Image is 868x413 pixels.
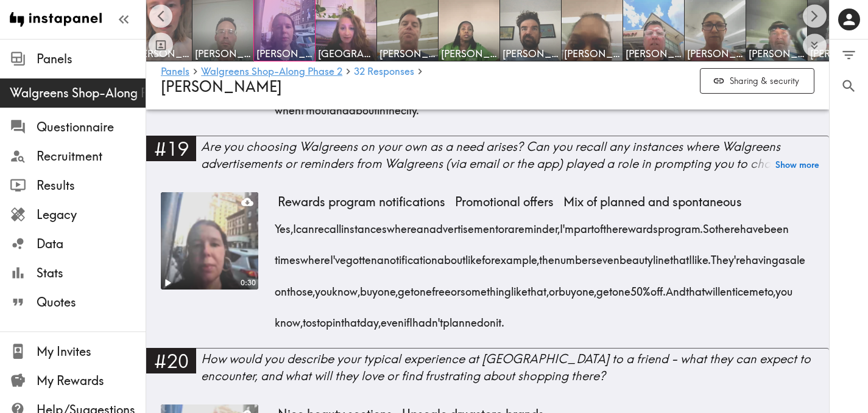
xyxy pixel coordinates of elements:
[612,271,630,302] span: one
[387,209,417,240] span: where
[596,271,612,302] span: get
[275,240,300,271] span: times
[381,303,404,334] span: even
[432,271,451,302] span: free
[451,271,460,302] span: or
[341,209,387,240] span: instances
[700,68,814,94] button: Sharing & security
[503,47,559,60] span: [PERSON_NAME]
[574,209,594,240] span: part
[626,47,682,60] span: [PERSON_NAME]
[341,303,360,334] span: that
[666,271,686,302] span: And
[161,192,258,290] figure: Play0:30
[803,33,827,57] button: Expand to show all items
[398,271,414,302] span: get
[360,303,381,334] span: day,
[149,4,173,28] button: Scroll left
[333,303,341,334] span: in
[749,271,764,302] span: me
[564,47,620,60] span: [PERSON_NAME]
[749,47,805,60] span: [PERSON_NAME]
[429,209,498,240] span: advertisement
[603,209,618,240] span: the
[201,66,342,78] a: Walgreens Shop-Along Phase 2
[465,240,482,271] span: like
[686,271,705,302] span: that
[37,235,146,252] span: Data
[332,271,360,302] span: know,
[314,209,341,240] span: recall
[658,209,703,240] span: program.
[515,209,560,240] span: reminder,
[404,303,409,334] span: if
[146,348,829,395] a: #20How would you describe your typical experience at [GEOGRAPHIC_DATA] to a friend - what they ca...
[287,271,315,302] span: those,
[803,4,827,28] button: Scroll right
[484,303,496,334] span: on
[437,240,465,271] span: about
[511,271,528,302] span: like
[161,77,282,95] span: [PERSON_NAME]
[554,240,591,271] span: number
[830,40,868,71] button: Filter Responses
[746,240,778,271] span: having
[37,294,146,311] span: Quotes
[346,240,377,271] span: gotten
[354,66,414,78] a: 32 Responses
[37,177,146,194] span: Results
[549,271,559,302] span: or
[711,240,746,271] span: They're
[830,71,868,102] button: Search
[498,209,508,240] span: or
[237,278,258,288] div: 0:30
[705,271,720,302] span: will
[619,240,653,271] span: beauty
[379,47,436,60] span: [PERSON_NAME]
[318,47,374,60] span: [GEOGRAPHIC_DATA]
[559,192,747,212] span: Mix of planned and spontaneous
[775,156,819,173] button: Show more
[201,350,829,384] div: How would you describe your typical experience at [GEOGRAPHIC_DATA] to a friend - what they can e...
[146,136,829,182] a: #19Are you choosing Walgreens on your own as a need arises? Can you recall any instances where Wa...
[594,209,603,240] span: of
[37,50,146,68] span: Panels
[785,240,805,271] span: sale
[10,85,146,102] span: Walgreens Shop-Along Phase 2
[651,271,666,302] span: off.
[559,271,576,302] span: buy
[37,343,146,360] span: My Invites
[273,192,450,212] span: Rewards program notifications
[275,209,293,240] span: Yes,
[670,240,689,271] span: that
[360,271,378,302] span: buy
[450,192,559,212] span: Promotional offers
[37,119,146,136] span: Questionnaire
[146,136,196,161] div: #19
[692,240,711,271] span: like.
[303,303,312,334] span: to
[740,209,764,240] span: have
[441,47,497,60] span: [PERSON_NAME]
[496,303,504,334] span: it.
[275,303,303,334] span: know,
[764,209,789,240] span: been
[460,271,511,302] span: something
[687,47,743,60] span: [PERSON_NAME]
[37,206,146,223] span: Legacy
[508,209,515,240] span: a
[715,209,740,240] span: there
[384,240,437,271] span: notification
[149,33,173,57] button: Toggle between responses and questions
[482,240,495,271] span: for
[539,240,554,271] span: the
[146,348,196,373] div: #20
[161,66,189,78] a: Panels
[720,271,749,302] span: entice
[417,209,429,240] span: an
[443,303,484,334] span: planned
[528,271,549,302] span: that,
[412,303,443,334] span: hadn't
[618,209,658,240] span: rewards
[775,271,792,302] span: you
